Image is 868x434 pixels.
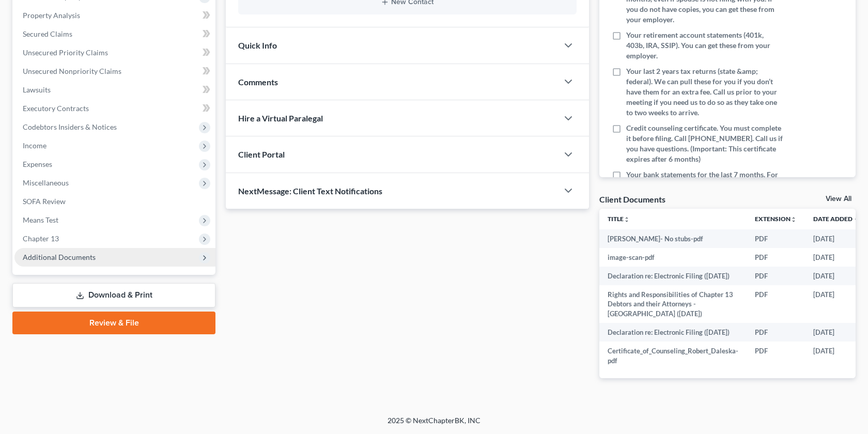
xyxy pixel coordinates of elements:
[23,160,52,168] span: Expenses
[238,77,278,87] span: Comments
[599,285,747,323] td: Rights and Responsibilities of Chapter 13 Debtors and their Attorneys - [GEOGRAPHIC_DATA] ([DATE])
[23,104,89,113] span: Executory Contracts
[805,342,868,370] td: [DATE]
[626,169,783,190] span: Your bank statements for the last 7 months. For all accounts.
[23,197,66,206] span: SOFA Review
[791,216,797,223] i: unfold_more
[23,122,117,131] span: Codebtors Insiders & Notices
[23,85,51,94] span: Lawsuits
[599,229,747,248] td: [PERSON_NAME]- No stubs-pdf
[238,113,323,123] span: Hire a Virtual Paralegal
[747,285,805,323] td: PDF
[238,186,382,196] span: NextMessage: Client Text Notifications
[23,215,58,224] span: Means Test
[826,195,851,203] a: View All
[599,194,665,205] div: Client Documents
[23,48,108,57] span: Unsecured Priority Claims
[14,6,215,25] a: Property Analysis
[747,267,805,285] td: PDF
[626,66,783,118] span: Your last 2 years tax returns (state &amp; federal). We can pull these for you if you don’t have ...
[747,342,805,370] td: PDF
[238,149,285,159] span: Client Portal
[14,192,215,211] a: SOFA Review
[624,216,630,223] i: unfold_more
[805,323,868,342] td: [DATE]
[747,229,805,248] td: PDF
[12,312,215,334] a: Review & File
[755,215,797,223] a: Extensionunfold_more
[608,215,630,223] a: Titleunfold_more
[599,267,747,285] td: Declaration re: Electronic Filing ([DATE])
[805,229,868,248] td: [DATE]
[626,30,783,61] span: Your retirement account statements (401k, 403b, IRA, SSIP). You can get these from your employer.
[23,141,47,150] span: Income
[805,285,868,323] td: [DATE]
[599,248,747,267] td: image-scan-pdf
[139,415,729,434] div: 2025 © NextChapterBK, INC
[14,99,215,118] a: Executory Contracts
[14,25,215,43] a: Secured Claims
[23,11,80,20] span: Property Analysis
[626,123,783,164] span: Credit counseling certificate. You must complete it before filing. Call [PHONE_NUMBER]. Call us i...
[747,248,805,267] td: PDF
[23,234,59,243] span: Chapter 13
[14,43,215,62] a: Unsecured Priority Claims
[12,283,215,307] a: Download & Print
[23,253,96,261] span: Additional Documents
[238,40,277,50] span: Quick Info
[805,267,868,285] td: [DATE]
[747,323,805,342] td: PDF
[23,29,72,38] span: Secured Claims
[23,178,69,187] span: Miscellaneous
[813,215,860,223] a: Date Added expand_more
[599,342,747,370] td: Certificate_of_Counseling_Robert_Daleska-pdf
[599,323,747,342] td: Declaration re: Electronic Filing ([DATE])
[14,62,215,81] a: Unsecured Nonpriority Claims
[805,248,868,267] td: [DATE]
[14,81,215,99] a: Lawsuits
[854,216,860,223] i: expand_more
[23,67,121,75] span: Unsecured Nonpriority Claims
